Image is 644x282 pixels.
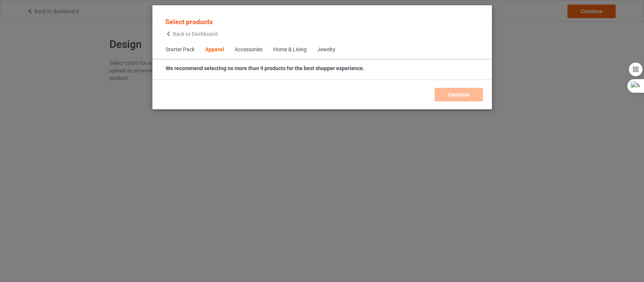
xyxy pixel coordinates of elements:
[166,65,364,71] strong: We recommend selecting no more than 9 products for the best shopper experience.
[165,18,213,26] span: Select products
[235,46,263,54] div: Accessories
[273,46,307,54] div: Home & Living
[160,41,200,59] span: Starter Pack
[205,46,224,54] div: Apparel
[317,46,335,54] div: Jewelry
[173,31,218,37] span: Back to Dashboard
